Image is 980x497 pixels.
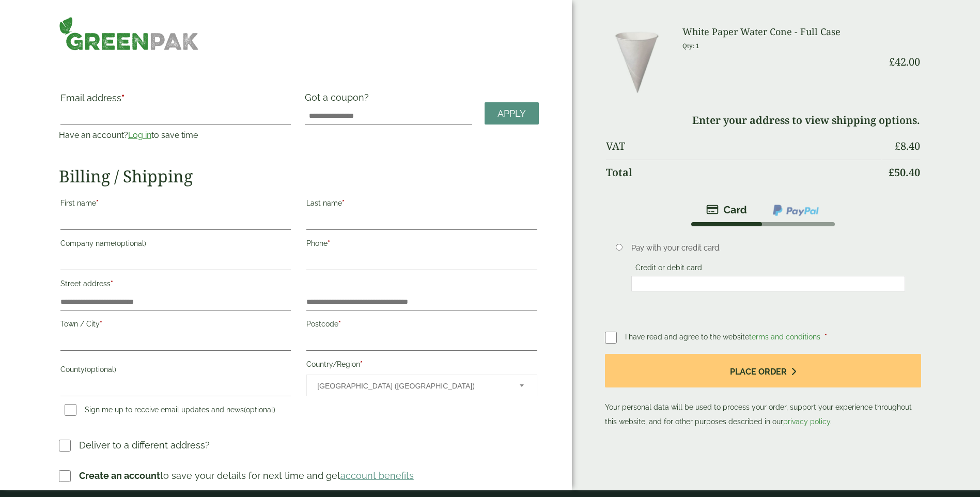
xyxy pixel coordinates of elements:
h2: Billing / Shipping [59,166,539,186]
span: (optional) [244,406,275,414]
abbr: required [96,199,99,207]
bdi: 42.00 [889,55,920,69]
span: Apply [497,108,526,119]
label: Got a coupon? [305,92,373,108]
span: United Kingdom (UK) [317,375,505,397]
bdi: 50.40 [889,165,920,179]
label: Last name [306,196,537,213]
abbr: required [100,320,102,328]
p: to save your details for next time and get [79,469,414,483]
label: Credit or debit card [631,263,706,275]
a: privacy policy [783,417,830,426]
th: Total [606,160,882,185]
span: Country/Region [306,375,537,396]
label: Postcode [306,317,537,334]
span: £ [889,55,895,69]
strong: Create an account [79,470,160,481]
span: (optional) [85,365,116,374]
span: I have read and agree to the website [625,333,822,341]
iframe: Secure card payment input frame [634,279,902,288]
label: Email address [60,94,291,108]
h3: White Paper Water Cone - Full Case [682,26,881,38]
span: £ [895,139,900,153]
abbr: required [121,92,125,103]
img: ppcp-gateway.png [772,204,820,217]
img: GreenPak Supplies [59,17,199,51]
input: Sign me up to receive email updates and news(optional) [65,404,76,416]
abbr: required [111,279,113,288]
label: Town / City [60,317,291,334]
small: Qty: 1 [682,42,699,50]
button: Place order [605,354,922,387]
td: Enter your address to view shipping options. [606,108,921,133]
label: Sign me up to receive email updates and news [60,406,279,417]
label: Street address [60,276,291,294]
abbr: required [360,360,363,368]
p: Pay with your credit card. [631,242,905,254]
a: terms and conditions [749,333,820,341]
abbr: required [825,333,827,341]
a: Log in [128,130,151,140]
abbr: required [342,199,345,207]
a: account benefits [340,470,414,481]
abbr: required [338,320,341,328]
span: £ [889,165,894,179]
label: Company name [60,236,291,254]
a: Apply [485,102,539,125]
label: Phone [306,236,537,254]
p: Have an account? to save time [59,129,292,142]
p: Your personal data will be used to process your order, support your experience throughout this we... [605,354,922,429]
bdi: 8.40 [895,139,920,153]
label: Country/Region [306,357,537,375]
label: County [60,362,291,380]
abbr: required [328,239,330,247]
img: stripe.png [706,204,747,216]
span: (optional) [115,239,146,247]
th: VAT [606,134,882,159]
label: First name [60,196,291,213]
p: Deliver to a different address? [79,438,210,452]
